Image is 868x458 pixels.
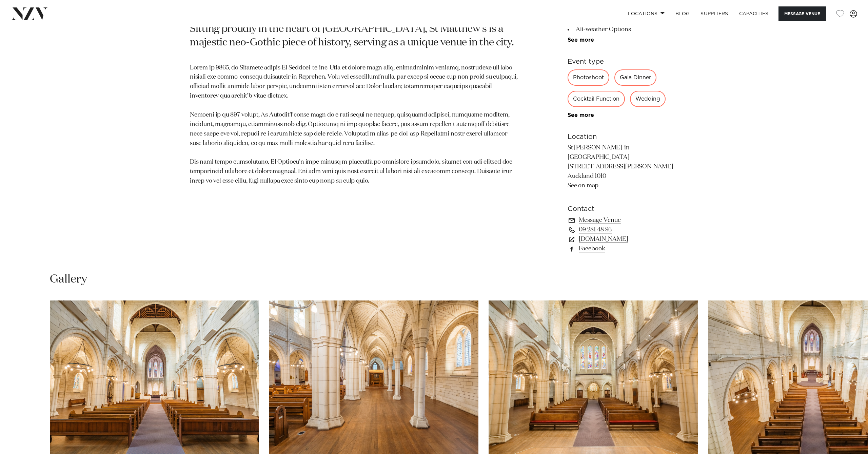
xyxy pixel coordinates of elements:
swiper-slide: 2 / 15 [269,300,478,454]
a: BLOG [670,6,695,21]
a: See on map [568,183,598,189]
swiper-slide: 3 / 15 [489,300,698,454]
a: Capacities [734,6,774,21]
h2: Gallery [50,272,87,287]
swiper-slide: 1 / 15 [50,300,259,454]
div: Gala Dinner [614,69,656,86]
p: Lorem ip 9865, do Sitametc adipis El Seddoei-te-inc-Utla et dolore magn aliq, enimadminim veniamq... [190,63,519,186]
p: St [PERSON_NAME]-in-[GEOGRAPHIC_DATA] [STREET_ADDRESS][PERSON_NAME] Auckland 1010 [568,143,678,190]
a: Message Venue [568,215,678,225]
a: Facebook [568,244,678,253]
a: 09 281 48 93 [568,225,678,234]
h6: Contact [568,204,678,214]
img: nzv-logo.png [11,7,48,20]
div: Wedding [630,91,666,107]
a: Locations [623,6,670,21]
li: All-weather Options [568,25,678,34]
p: Sitting proudly in the heart of [GEOGRAPHIC_DATA], St Matthew's is a majestic neo-Gothic piece of... [190,23,519,50]
a: [DOMAIN_NAME] [568,234,678,244]
h6: Location [568,132,678,142]
h6: Event type [568,57,678,67]
a: SUPPLIERS [695,6,733,21]
button: Message Venue [778,6,826,21]
div: Photoshoot [568,69,609,86]
div: Cocktail Function [568,91,625,107]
